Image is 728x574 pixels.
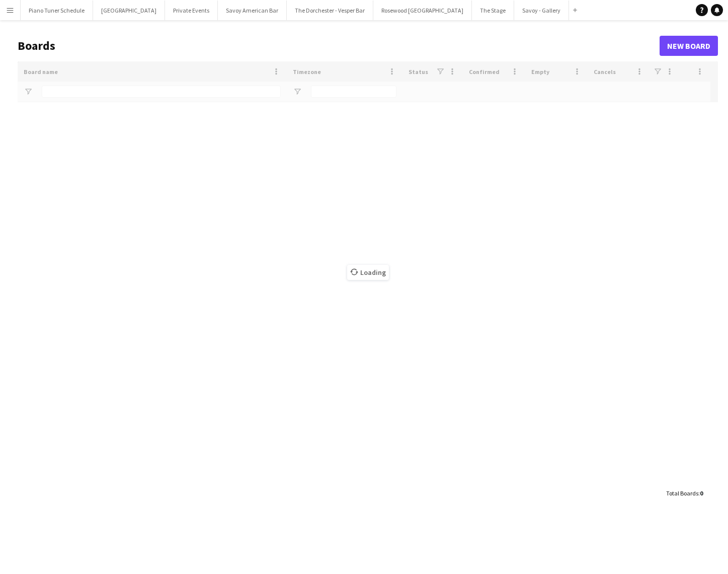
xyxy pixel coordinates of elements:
[218,1,287,20] button: Savoy American Bar
[21,1,93,20] button: Piano Tuner Schedule
[472,1,514,20] button: The Stage
[666,489,698,497] span: Total Boards
[373,1,472,20] button: Rosewood [GEOGRAPHIC_DATA]
[660,36,718,56] a: New Board
[666,483,703,503] div: :
[347,265,389,280] span: Loading
[514,1,569,20] button: Savoy - Gallery
[18,38,660,53] h1: Boards
[700,489,703,497] span: 0
[93,1,165,20] button: [GEOGRAPHIC_DATA]
[165,1,218,20] button: Private Events
[287,1,373,20] button: The Dorchester - Vesper Bar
